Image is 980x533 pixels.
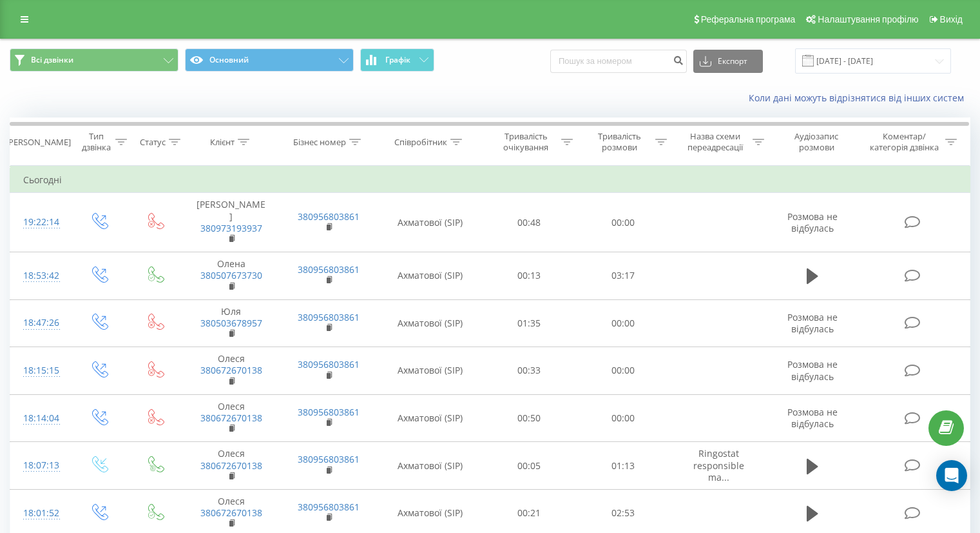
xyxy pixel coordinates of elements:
[378,442,483,490] td: Ахматової (SIP)
[140,137,166,148] div: Статус
[701,14,796,25] span: Реферальна програма
[494,131,559,153] div: Тривалість очікування
[23,453,57,478] div: 18:07:13
[185,48,354,72] button: Основний
[779,131,854,153] div: Аудіозапис розмови
[200,222,262,234] a: 380973193937
[293,137,346,148] div: Бізнес номер
[298,358,360,370] a: 380956803861
[483,394,576,442] td: 00:50
[867,131,942,153] div: Коментар/категорія дзвінка
[360,48,434,72] button: Графік
[81,131,111,153] div: Тип дзвінка
[787,210,838,234] span: Розмова не відбулась
[298,453,360,465] a: 380956803861
[210,137,235,148] div: Клієнт
[576,193,669,252] td: 00:00
[182,347,280,395] td: Олеся
[23,210,57,235] div: 19:22:14
[23,501,57,526] div: 18:01:52
[385,55,410,65] span: Графік
[378,394,483,442] td: Ахматової (SIP)
[200,459,262,472] a: 380672670138
[483,347,576,395] td: 00:33
[200,317,262,329] a: 380503678957
[182,299,280,347] td: Юля
[576,299,669,347] td: 00:00
[940,14,963,25] span: Вихід
[378,252,483,300] td: Ахматової (SIP)
[200,507,262,519] a: 380672670138
[378,299,483,347] td: Ахматової (SIP)
[749,92,970,104] a: Коли дані можуть відрізнятися вiд інших систем
[298,311,360,323] a: 380956803861
[182,394,280,442] td: Олеся
[394,137,447,148] div: Співробітник
[182,442,280,490] td: Олеся
[483,252,576,300] td: 00:13
[483,299,576,347] td: 01:35
[550,50,687,73] input: Пошук за номером
[576,442,669,490] td: 01:13
[693,447,744,483] span: Ringostat responsible ma...
[31,55,73,65] span: Всі дзвінки
[200,412,262,424] a: 380672670138
[200,364,262,376] a: 380672670138
[10,167,970,193] td: Сьогодні
[576,252,669,300] td: 03:17
[298,501,360,513] a: 380956803861
[588,131,652,153] div: Тривалість розмови
[818,14,918,25] span: Налаштування профілю
[936,460,967,491] div: Open Intercom Messenger
[693,50,763,73] button: Експорт
[182,252,280,300] td: Олена
[298,406,360,418] a: 380956803861
[787,406,838,430] span: Розмова не відбулась
[23,358,57,383] div: 18:15:15
[576,394,669,442] td: 00:00
[682,131,749,153] div: Назва схеми переадресації
[6,137,71,148] div: [PERSON_NAME]
[378,347,483,395] td: Ахматової (SIP)
[23,406,57,431] div: 18:14:04
[787,311,838,335] span: Розмова не відбулась
[378,193,483,252] td: Ахматової (SIP)
[298,210,360,223] a: 380956803861
[23,310,57,336] div: 18:47:26
[298,263,360,276] a: 380956803861
[787,358,838,382] span: Розмова не відбулась
[23,263,57,288] div: 18:53:42
[483,442,576,490] td: 00:05
[10,48,178,72] button: Всі дзвінки
[576,347,669,395] td: 00:00
[182,193,280,252] td: [PERSON_NAME]
[483,193,576,252] td: 00:48
[200,269,262,281] a: 380507673730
